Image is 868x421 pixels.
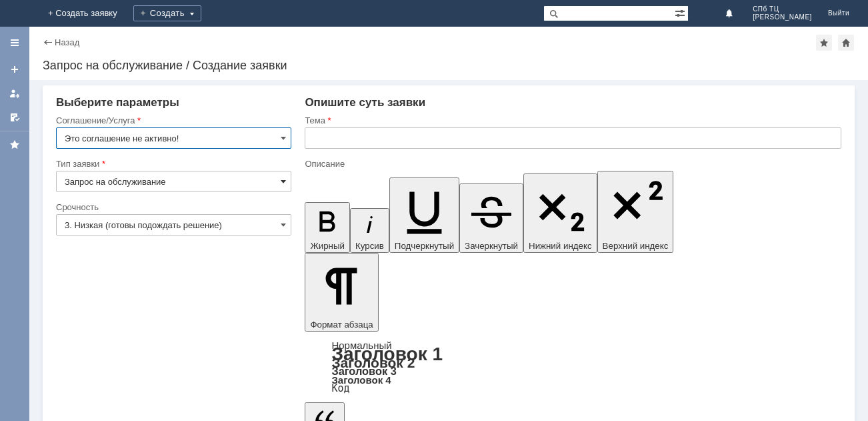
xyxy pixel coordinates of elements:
a: Заголовок 4 [331,374,391,386]
div: Тема [305,116,839,125]
a: Назад [55,37,79,47]
button: Подчеркнутый [389,177,459,253]
div: Формат абзаца [305,341,841,393]
div: Добавить в избранное [816,35,832,51]
span: [PERSON_NAME] [753,13,812,21]
a: Нормальный [331,340,391,351]
div: Тип заявки [56,159,289,168]
span: Зачеркнутый [465,241,518,251]
button: Жирный [305,202,350,253]
a: Код [331,382,349,394]
button: Зачеркнутый [459,183,523,253]
a: Мои согласования [4,107,25,128]
span: Выберите параметры [56,96,179,109]
span: Подчеркнутый [395,241,454,251]
span: Нижний индекс [529,241,592,251]
a: Создать заявку [4,59,25,80]
div: Создать [133,5,201,21]
button: Курсив [350,208,389,253]
span: СПб ТЦ [753,5,812,13]
span: Формат абзаца [310,320,373,330]
button: Формат абзаца [305,253,378,332]
div: Срочность [56,203,289,212]
span: Курсив [355,241,384,251]
div: Описание [305,159,839,168]
div: Сделать домашней страницей [838,35,854,51]
div: Запрос на обслуживание / Создание заявки [43,59,855,72]
a: Заголовок 2 [331,355,415,370]
button: Нижний индекс [523,173,597,253]
a: Мои заявки [4,83,25,104]
span: Верхний индекс [603,241,669,251]
span: Опишите суть заявки [305,96,425,109]
a: Заголовок 3 [331,365,396,377]
span: Расширенный поиск [675,6,688,19]
div: Соглашение/Услуга [56,116,289,125]
a: Заголовок 1 [331,344,443,364]
span: Жирный [310,241,345,251]
button: Верхний индекс [597,171,674,253]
